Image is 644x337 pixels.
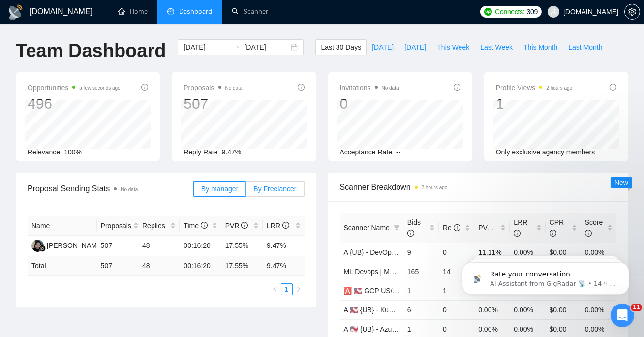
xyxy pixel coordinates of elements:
a: SM[PERSON_NAME] [31,241,103,249]
span: [DATE] [372,42,394,53]
span: 100% [64,148,82,156]
a: ML Devops | MLops – non-US/CA/AU - test: bid in range 90% [344,268,531,276]
span: Replies [142,220,168,231]
span: info-circle [494,224,501,231]
span: Proposals [184,82,242,93]
span: info-circle [585,230,592,237]
td: 507 [97,236,138,256]
li: Next Page [293,283,305,295]
img: SM [31,240,44,252]
td: 9.47% [263,236,304,256]
a: 🅰️ 🇺🇸 GCP US/AU/CA why good fit - [344,287,456,295]
span: LRR [514,218,527,237]
span: Profile Views [496,82,573,93]
th: Name [28,216,97,236]
span: dashboard [167,8,174,15]
span: Proposal Sending Stats [28,183,193,195]
span: user [550,8,557,15]
span: Only exclusive agency members [496,148,595,156]
time: 2 hours ago [546,85,572,91]
a: A 🇺🇸 {UB} - Azure US/AU/CA why good fit [344,325,471,333]
span: Opportunities [28,82,121,93]
a: 1 [281,284,292,295]
button: Last Week [475,39,518,55]
a: homeHome [118,7,148,16]
img: gigradar-bm.png [39,245,46,252]
span: CPR [550,218,564,237]
span: Reply Rate [184,148,217,156]
td: 48 [138,256,180,276]
span: Time [184,222,207,230]
li: Previous Page [269,283,281,295]
td: 6 [403,300,439,319]
td: 0 [439,243,474,262]
button: Last Month [563,39,608,55]
td: 9.47 % [263,256,304,276]
td: 9 [403,243,439,262]
a: searchScanner [232,7,268,16]
span: info-circle [282,222,289,229]
span: This Week [437,42,469,53]
img: upwork-logo.png [484,8,492,16]
td: 507 [97,256,138,276]
span: info-circle [201,222,208,229]
div: 496 [28,94,121,113]
a: A 🇺🇸 {UB} - Kubernetes US/AU/CA [344,306,450,314]
td: 00:16:20 [180,256,221,276]
span: Bids [407,218,421,237]
a: A {UB} - DevOps non-US/AU/CA - process [344,248,473,256]
span: Dashboard [179,7,212,16]
td: 17.55 % [221,256,263,276]
th: Proposals [97,216,138,236]
span: info-circle [407,230,414,237]
span: By manager [201,185,238,193]
span: to [232,43,240,51]
span: Last Week [480,42,513,53]
time: a few seconds ago [79,85,120,91]
span: Acceptance Rate [340,148,393,156]
a: setting [624,8,640,16]
time: 2 hours ago [422,185,448,190]
h1: Team Dashboard [16,39,166,62]
span: By Freelancer [253,185,296,193]
div: 0 [340,94,399,113]
span: This Month [523,42,557,53]
td: 48 [138,236,180,256]
div: 1 [496,94,573,113]
span: info-circle [298,84,305,91]
button: [DATE] [367,39,399,55]
span: Connects: [495,6,524,17]
span: filter [394,225,399,231]
span: New [614,179,628,186]
span: Invitations [340,82,399,93]
iframe: Intercom live chat [611,304,634,327]
li: 1 [281,283,293,295]
button: right [293,283,305,295]
button: left [269,283,281,295]
span: Scanner Name [344,224,390,232]
button: [DATE] [399,39,431,55]
button: This Month [518,39,563,55]
div: 507 [184,94,242,113]
span: 309 [527,6,538,17]
span: setting [625,8,640,16]
span: 11 [631,304,642,311]
span: right [296,286,302,292]
span: Re [443,224,460,232]
input: Start date [184,42,228,53]
td: Total [28,256,97,276]
span: Relevance [28,148,60,156]
button: Last 30 Days [315,39,367,55]
iframe: Intercom notifications сообщение [447,242,644,310]
span: 9.47% [222,148,242,156]
span: info-circle [141,84,148,91]
button: setting [624,4,640,20]
td: 00:16:20 [180,236,221,256]
span: filter [392,220,401,235]
span: No data [121,187,138,192]
span: Last Month [568,42,602,53]
span: Scanner Breakdown [340,181,617,193]
span: [DATE] [404,42,426,53]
